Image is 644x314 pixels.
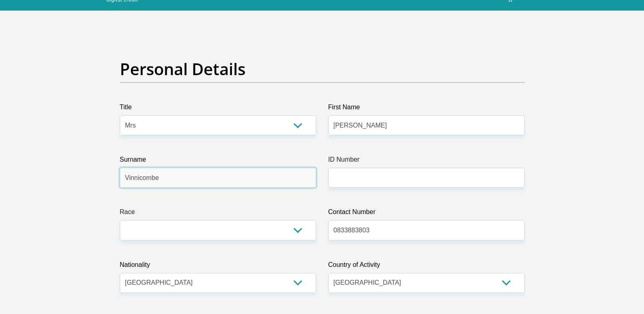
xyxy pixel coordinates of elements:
[120,59,525,79] h2: Personal Details
[328,115,525,135] input: First Name
[120,155,316,168] label: Surname
[120,102,316,115] label: Title
[328,102,525,115] label: First Name
[120,207,316,220] label: Race
[120,168,316,188] input: Surname
[328,168,525,188] input: ID Number
[328,207,525,220] label: Contact Number
[328,260,525,273] label: Country of Activity
[328,155,525,168] label: ID Number
[120,260,316,273] label: Nationality
[328,220,525,240] input: Contact Number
